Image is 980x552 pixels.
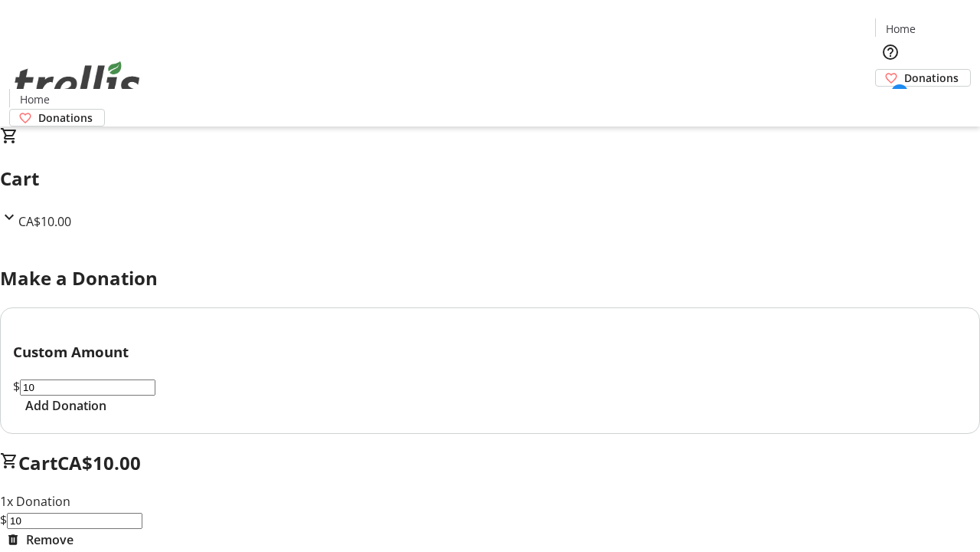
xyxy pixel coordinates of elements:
input: Donation Amount [20,379,155,396]
a: Home [876,21,925,37]
button: Cart [875,87,906,117]
span: Home [886,21,916,37]
span: Home [20,91,50,107]
a: Donations [875,69,971,87]
span: Donations [38,110,93,126]
span: Remove [26,531,73,549]
span: Donations [904,70,959,86]
a: Donations [9,109,105,127]
span: CA$10.00 [18,213,71,230]
button: Add Donation [13,396,119,415]
button: Help [875,37,906,67]
span: CA$10.00 [57,450,141,475]
span: Add Donation [25,396,106,415]
a: Home [10,91,59,107]
span: $ [13,378,20,395]
h3: Custom Amount [13,341,967,363]
input: Donation Amount [7,513,142,529]
img: Orient E2E Organization AshOsQzoDu's Logo [9,44,145,121]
